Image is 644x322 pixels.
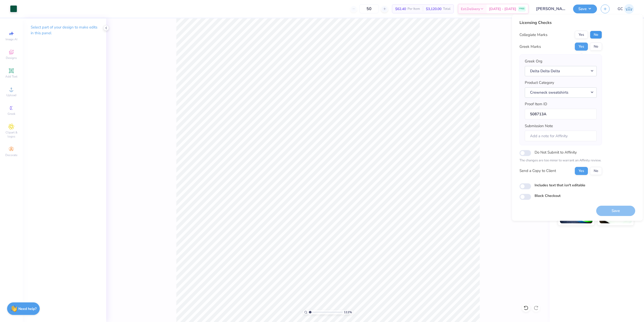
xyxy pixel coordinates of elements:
button: Yes [575,31,588,39]
div: Licensing Checks [519,20,602,26]
input: Untitled Design [532,4,569,14]
input: – – [359,4,379,13]
strong: Need help? [18,306,36,311]
button: Save [573,5,597,13]
span: Decorate [5,153,17,157]
span: $62.40 [395,6,406,12]
span: Add Text [5,75,17,79]
input: Add a note for Affinity [525,131,597,141]
span: Designs [6,56,17,60]
span: [DATE] - [DATE] [489,6,516,12]
button: Delta Delta Delta [525,66,597,76]
span: $3,120.00 [426,6,441,12]
p: Select part of your design to make edits in this panel [31,24,98,36]
button: No [590,43,602,51]
label: Do Not Submit to Affinity [535,149,577,156]
span: FREE [519,7,525,11]
label: Includes text that isn't editable [535,183,585,188]
button: Yes [575,43,588,51]
span: Greek [8,112,15,116]
img: Gerard Christopher Trorres [624,4,634,14]
label: Submission Note [525,123,553,129]
div: Collegiate Marks [519,32,547,38]
a: GC [618,4,634,14]
button: Yes [575,167,588,175]
span: Total [443,6,451,12]
label: Product Category [525,80,554,86]
button: Crewneck sweatshirts [525,87,597,98]
span: GC [618,6,623,12]
button: No [590,31,602,39]
label: Greek Org [525,58,542,64]
span: Image AI [6,37,17,41]
button: No [590,167,602,175]
span: Upload [6,93,16,97]
div: Greek Marks [519,44,541,50]
label: Block Checkout [535,193,560,198]
span: Est. Delivery [461,6,480,12]
span: Clipart & logos [3,130,20,138]
p: The changes are too minor to warrant an Affinity review. [519,158,602,163]
span: Per Item [408,6,420,12]
label: Proof Item ID [525,101,547,107]
div: Send a Copy to Client [519,168,556,174]
span: 111 % [344,310,352,314]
